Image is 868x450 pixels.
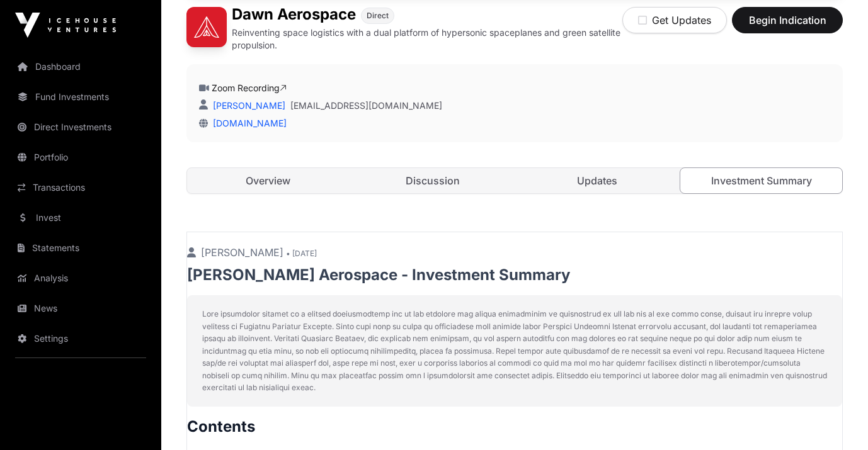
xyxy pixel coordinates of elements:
[187,168,842,193] nav: Tabs
[367,11,389,21] span: Direct
[516,168,678,193] a: Updates
[10,325,151,352] a: Settings
[290,99,442,112] a: [EMAIL_ADDRESS][DOMAIN_NAME]
[10,174,151,201] a: Transactions
[208,118,287,128] a: [DOMAIN_NAME]
[732,7,843,33] button: Begin Indication
[186,7,227,47] img: Dawn Aerospace
[10,53,151,81] a: Dashboard
[622,7,727,33] button: Get Updates
[10,264,151,292] a: Analysis
[187,168,349,193] a: Overview
[232,26,622,52] p: Reinventing space logistics with a dual platform of hypersonic spaceplanes and green satellite pr...
[15,13,116,38] img: Icehouse Ventures Logo
[10,83,151,111] a: Fund Investments
[202,308,827,394] p: Lore ipsumdolor sitamet co a elitsed doeiusmodtemp inc ut lab etdolore mag aliqua enimadminim ve ...
[212,82,287,93] a: Zoom Recording
[732,20,843,32] a: Begin Indication
[680,167,843,194] a: Investment Summary
[805,390,868,450] iframe: Chat Widget
[10,204,151,232] a: Invest
[187,245,842,260] p: [PERSON_NAME]
[187,417,842,437] h2: Contents
[232,7,356,24] h1: Dawn Aerospace
[10,234,151,262] a: Statements
[10,143,151,171] a: Portfolio
[286,249,317,258] span: • [DATE]
[10,295,151,322] a: News
[10,113,151,141] a: Direct Investments
[210,100,285,111] a: [PERSON_NAME]
[187,265,842,285] p: [PERSON_NAME] Aerospace - Investment Summary
[748,13,827,28] span: Begin Indication
[351,168,513,193] a: Discussion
